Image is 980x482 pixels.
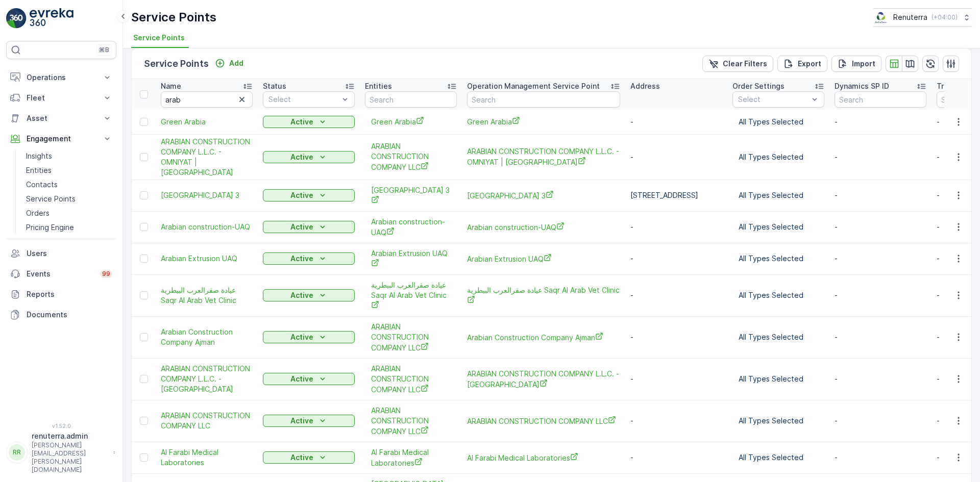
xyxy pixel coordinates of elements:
[835,374,926,384] p: -
[161,81,181,91] p: Name
[625,358,727,400] td: -
[161,364,253,394] a: ARABIAN CONSTRUCTION COMPANY L.L.C. - Baccarat Hotel & Residences
[290,190,313,200] p: Active
[371,217,451,238] span: Arabian construction-UAQ
[371,248,451,269] span: Arabian Extrusion UAQ
[625,442,727,473] td: -
[467,253,620,264] span: Arabian Extrusion UAQ
[835,91,926,108] input: Search
[893,12,927,22] p: Renuterra
[371,405,451,437] a: ARABIAN CONSTRUCTION COMPANY LLC
[140,453,148,462] div: Toggle Row Selected
[22,177,116,192] a: Contacts
[161,327,253,347] a: Arabian Construction Company Ajman
[161,411,253,431] a: ARABIAN CONSTRUCTION COMPANY LLC
[27,113,96,123] p: Asset
[739,416,818,426] p: All Types Selected
[467,369,620,390] a: ARABIAN CONSTRUCTION COMPANY L.L.C. - Baccarat Hotel & Residences
[211,57,248,69] button: Add
[6,305,116,325] a: Documents
[739,452,818,463] p: All Types Selected
[625,400,727,442] td: -
[30,8,73,29] img: logo_light-DOdMpM7g.png
[467,285,620,306] span: عيادة صقرالعرب البيطرية Saqr Al Arab Vet Clinic
[365,91,457,108] input: Search
[27,72,96,83] p: Operations
[467,146,620,167] span: ARABIAN CONSTRUCTION COMPANY L.L.C. - OMNIYAT | [GEOGRAPHIC_DATA]
[263,221,355,233] button: Active
[26,194,76,204] p: Service Points
[365,81,392,91] p: Entities
[9,444,25,461] div: RR
[27,289,112,299] p: Reports
[371,280,451,311] a: عيادة صقرالعرب البيطرية Saqr Al Arab Vet Clinic
[140,191,148,199] div: Toggle Row Selected
[6,129,116,149] button: Engagement
[290,332,313,342] p: Active
[161,190,253,200] a: Arabian Ranches Gate 3
[467,332,620,343] span: Arabian Construction Company Ajman
[133,33,185,43] span: Service Points
[26,165,52,175] p: Entities
[835,452,926,463] p: -
[467,222,620,233] a: Arabian construction-UAQ
[99,46,109,54] p: ⌘B
[6,67,116,88] button: Operations
[161,447,253,468] a: Al Farabi Medical Laboratories
[263,151,355,163] button: Active
[625,316,727,358] td: -
[140,118,148,126] div: Toggle Row Selected
[161,91,253,108] input: Search
[467,369,620,390] span: ARABIAN CONSTRUCTION COMPANY L.L.C. - [GEOGRAPHIC_DATA]
[161,190,253,200] span: [GEOGRAPHIC_DATA] 3
[161,285,253,306] a: عيادة صقرالعرب البيطرية Saqr Al Arab Vet Clinic
[371,364,451,395] a: ARABIAN CONSTRUCTION COMPANY LLC
[32,441,108,474] p: [PERSON_NAME][EMAIL_ADDRESS][PERSON_NAME][DOMAIN_NAME]
[6,264,116,284] a: Events99
[625,274,727,316] td: -
[263,373,355,385] button: Active
[290,253,313,264] p: Active
[371,322,451,353] a: ARABIAN CONSTRUCTION COMPANY LLC
[739,253,818,264] p: All Types Selected
[371,116,451,127] a: Green Arabia
[6,423,116,429] span: v 1.52.0
[732,81,785,91] p: Order Settings
[932,13,958,21] p: ( +04:00 )
[268,94,339,105] p: Select
[161,253,253,264] span: Arabian Extrusion UAQ
[27,134,96,144] p: Engagement
[6,8,27,29] img: logo
[22,149,116,163] a: Insights
[739,117,818,127] p: All Types Selected
[102,270,110,278] p: 99
[140,333,148,341] div: Toggle Row Selected
[161,222,253,232] a: Arabian construction-UAQ
[723,59,767,69] p: Clear Filters
[22,220,116,235] a: Pricing Engine
[873,12,889,23] img: Screenshot_2024-07-26_at_13.33.01.png
[467,116,620,127] span: Green Arabia
[290,374,313,384] p: Active
[835,332,926,342] p: -
[777,56,827,72] button: Export
[371,141,451,172] span: ARABIAN CONSTRUCTION COMPANY LLC
[835,117,926,127] p: -
[161,117,253,127] a: Green Arabia
[467,452,620,463] a: Al Farabi Medical Laboratories
[290,152,313,162] p: Active
[263,289,355,301] button: Active
[873,8,972,27] button: Renuterra(+04:00)
[738,94,808,105] p: Select
[835,190,926,200] p: -
[290,290,313,300] p: Active
[263,451,355,464] button: Active
[371,447,451,468] span: Al Farabi Medical Laboratories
